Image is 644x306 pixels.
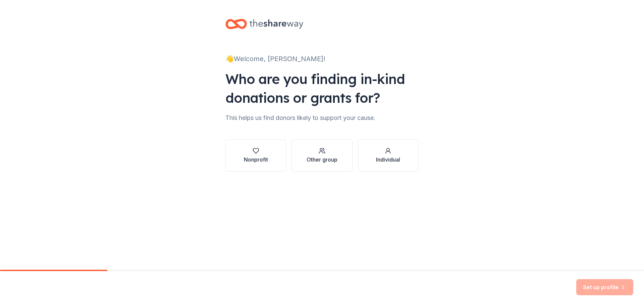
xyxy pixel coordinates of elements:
div: Individual [376,156,400,164]
div: Nonprofit [244,156,268,164]
div: Who are you finding in-kind donations or grants for? [225,70,419,107]
div: Other group [307,156,337,164]
button: Nonprofit [225,139,286,172]
button: Other group [291,139,352,172]
div: 👋 Welcome, [PERSON_NAME]! [225,53,419,64]
button: Individual [358,139,419,172]
div: This helps us find donors likely to support your cause. [225,113,419,123]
